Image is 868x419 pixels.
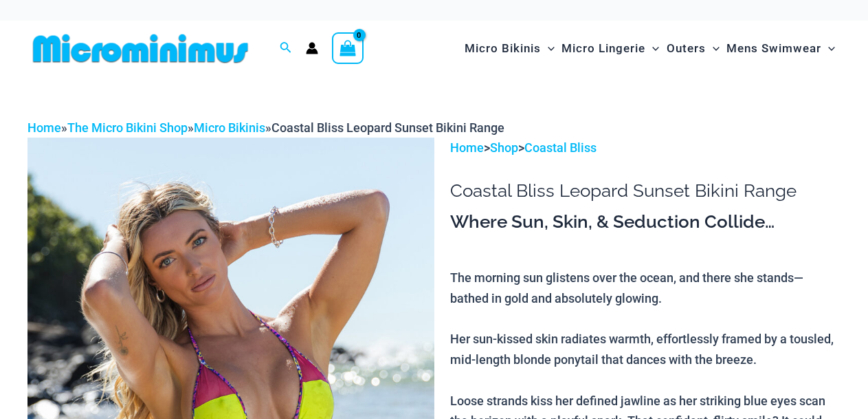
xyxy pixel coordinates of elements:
a: Micro LingerieMenu ToggleMenu Toggle [558,28,663,69]
span: » » » [27,120,504,135]
p: > > [450,138,841,158]
h3: Where Sun, Skin, & Seduction Collide… [450,211,841,234]
h1: Coastal Bliss Leopard Sunset Bikini Range [450,180,841,202]
a: Home [450,140,484,155]
span: Menu Toggle [645,31,659,66]
span: Micro Lingerie [561,31,645,66]
a: Micro BikinisMenu ToggleMenu Toggle [461,28,558,69]
span: Coastal Bliss Leopard Sunset Bikini Range [271,120,504,135]
a: Search icon link [280,40,292,57]
a: View Shopping Cart, empty [332,32,364,64]
span: Micro Bikinis [465,31,541,66]
a: Shop [490,140,518,155]
span: Mens Swimwear [726,31,821,66]
img: MM SHOP LOGO FLAT [27,33,254,64]
a: Home [27,120,61,135]
nav: Site Navigation [459,25,841,72]
span: Menu Toggle [706,31,720,66]
a: Coastal Bliss [524,140,597,155]
a: Mens SwimwearMenu ToggleMenu Toggle [723,28,838,69]
span: Menu Toggle [541,31,555,66]
span: Outers [667,31,706,66]
a: The Micro Bikini Shop [67,120,188,135]
span: Menu Toggle [821,31,835,66]
a: OutersMenu ToggleMenu Toggle [663,28,723,69]
a: Micro Bikinis [194,120,265,135]
a: Account icon link [306,42,318,54]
